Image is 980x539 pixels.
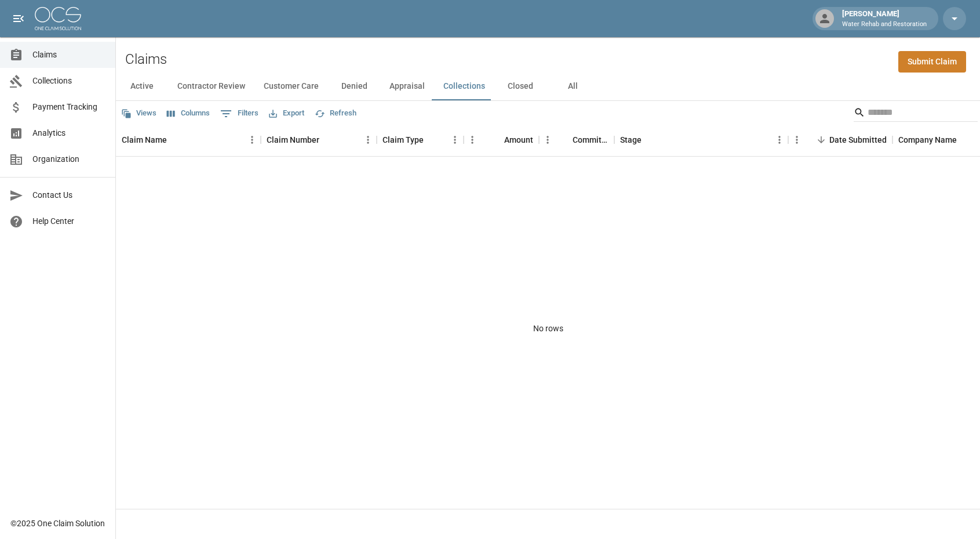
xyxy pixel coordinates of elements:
div: Amount [504,124,533,156]
button: Select columns [164,104,213,122]
button: Sort [957,132,973,148]
button: Sort [813,132,829,148]
img: ocs-logo-white-transparent.png [35,7,81,30]
div: Claim Type [377,124,464,156]
button: Sort [488,132,504,148]
button: Contractor Review [168,73,254,100]
button: Show filters [217,104,261,123]
div: Claim Number [267,124,319,156]
div: Claim Number [261,124,377,156]
button: Menu [446,131,464,149]
button: Export [266,104,307,122]
span: Analytics [32,127,106,139]
div: Committed Amount [539,124,614,156]
div: © 2025 One Claim Solution [10,518,105,529]
span: Collections [32,75,106,87]
div: Company Name [898,124,957,156]
button: Sort [642,132,658,148]
div: Committed Amount [573,124,609,156]
button: Closed [494,73,547,100]
div: Date Submitted [788,124,892,156]
button: Sort [167,132,183,148]
button: Sort [556,132,573,148]
button: Appraisal [380,73,434,100]
button: Sort [319,132,336,148]
button: open drawer [7,7,30,30]
h2: Claims [125,51,167,68]
div: Claim Name [116,124,261,156]
div: [PERSON_NAME] [837,8,931,29]
button: Refresh [312,104,359,122]
div: Amount [464,124,539,156]
a: Submit Claim [898,51,966,73]
span: Help Center [32,215,106,227]
button: Menu [464,131,481,149]
div: Search [854,103,978,124]
button: Menu [771,131,788,149]
button: Menu [788,131,806,149]
span: Contact Us [32,189,106,201]
button: Menu [243,131,261,149]
div: Date Submitted [829,124,887,156]
div: No rows [116,157,980,500]
div: Claim Name [122,124,167,156]
button: All [547,73,599,100]
span: Payment Tracking [32,101,106,113]
button: Menu [539,131,556,149]
div: Stage [614,124,788,156]
button: Sort [424,132,440,148]
button: Menu [359,131,377,149]
div: Stage [620,124,642,156]
p: Water Rehab and Restoration [842,20,927,30]
div: Claim Type [382,124,424,156]
button: Active [116,73,168,100]
span: Claims [32,49,106,61]
div: dynamic tabs [116,73,980,100]
button: Denied [328,73,380,100]
span: Organization [32,153,106,165]
button: Views [118,104,159,122]
button: Customer Care [254,73,328,100]
button: Collections [434,73,494,100]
